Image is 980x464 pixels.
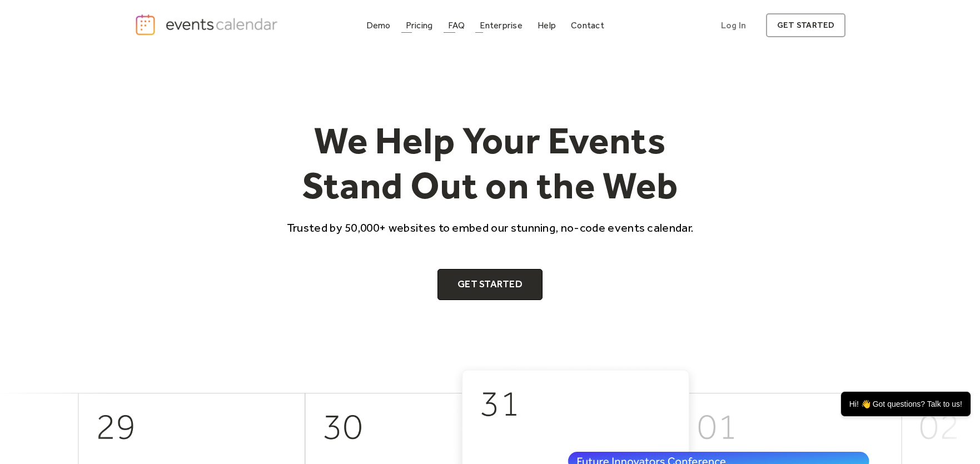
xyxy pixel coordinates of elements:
[448,22,465,28] div: FAQ
[277,118,704,208] h1: We Help Your Events Stand Out on the Web
[362,18,395,33] a: Demo
[480,22,522,28] div: Enterprise
[566,18,609,33] a: Contact
[444,18,470,33] a: FAQ
[437,269,543,300] a: Get Started
[538,22,556,28] div: Help
[406,22,433,28] div: Pricing
[401,18,437,33] a: Pricing
[366,22,391,28] div: Demo
[135,13,281,36] a: home
[475,18,526,33] a: Enterprise
[277,219,704,236] p: Trusted by 50,000+ websites to embed our stunning, no-code events calendar.
[710,13,757,37] a: Log In
[766,13,845,37] a: get started
[571,22,604,28] div: Contact
[533,18,560,33] a: Help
